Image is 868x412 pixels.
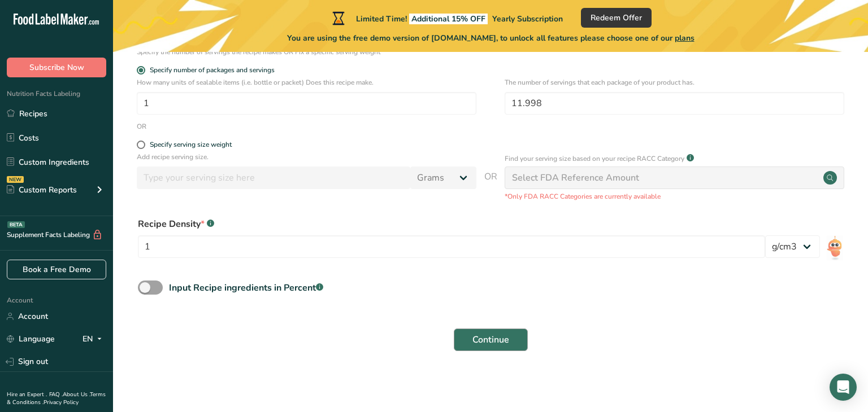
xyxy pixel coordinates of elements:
div: OR [137,121,146,132]
button: Continue [454,328,528,351]
span: Continue [472,333,509,347]
div: Recipe Density [138,217,765,231]
p: *Only FDA RACC Categories are currently available [505,191,844,201]
input: Type your serving size here [137,166,410,189]
span: plans [675,33,695,43]
a: Privacy Policy [44,398,79,406]
span: Subscribe Now [29,62,84,73]
a: Terms & Conditions . [7,391,106,406]
input: Type your density here [138,235,765,258]
div: Input Recipe ingredients in Percent [169,281,323,295]
div: Specify the number of servings the recipe makes OR Fix a specific serving weight [137,47,476,57]
span: Specify number of packages and servings [145,66,275,74]
div: BETA [7,221,25,228]
p: How many units of sealable items (i.e. bottle or packet) Does this recipe make. [137,77,476,87]
div: NEW [7,176,24,183]
span: Additional 15% OFF [409,14,488,24]
span: Yearly Subscription [492,14,563,24]
button: Redeem Offer [581,8,652,28]
span: You are using the free demo version of [DOMAIN_NAME], to unlock all features please choose one of... [287,32,695,44]
span: OR [484,170,497,201]
span: Redeem Offer [591,12,642,24]
div: Custom Reports [7,184,77,196]
img: ai-bot.1dcbe71.gif [827,235,843,261]
div: Limited Time! [330,11,563,25]
div: Open Intercom Messenger [830,374,857,401]
div: Select FDA Reference Amount [512,171,639,185]
a: Language [7,329,55,349]
p: Find your serving size based on your recipe RACC Category [505,154,684,164]
button: Subscribe Now [7,58,106,77]
div: EN [83,332,106,346]
a: Hire an Expert . [7,391,47,398]
p: The number of servings that each package of your product has. [505,77,844,87]
a: Book a Free Demo [7,260,106,279]
p: Add recipe serving size. [137,152,476,162]
a: About Us . [63,391,90,398]
a: FAQ . [49,391,63,398]
div: Specify serving size weight [150,141,232,149]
